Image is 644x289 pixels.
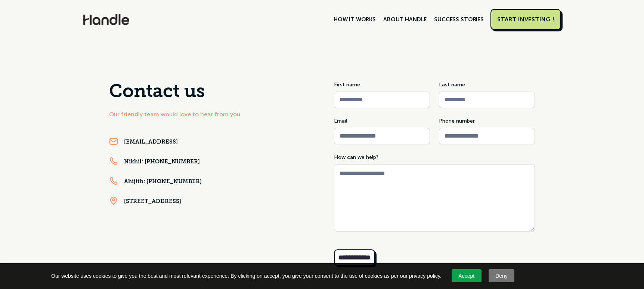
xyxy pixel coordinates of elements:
[430,13,487,26] a: SUCCESS STORIES
[124,178,202,186] a: Ahijith: [PHONE_NUMBER]
[439,117,535,125] label: Phone number
[334,153,535,161] label: How can we help?
[334,81,535,272] form: Contact Us Form
[124,139,178,146] a: [EMAIL_ADDRESS]
[380,13,430,26] a: ABOUT HANDLE
[334,117,430,125] label: Email
[497,16,554,23] div: START INVESTING !
[489,269,515,282] a: Deny
[109,81,310,104] h2: Contact us
[439,81,535,89] label: Last name
[124,198,181,206] a: [STREET_ADDRESS]
[452,269,482,282] a: Accept
[334,81,430,89] label: First name
[109,110,310,119] div: Our friendly team would love to hear from you.
[51,272,442,280] span: Our website uses cookies to give you the best and most relevant experience. By clicking on accept...
[124,159,200,166] a: Nikhil: [PHONE_NUMBER]
[330,13,380,26] a: HOW IT WORKS
[490,9,561,30] a: START INVESTING !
